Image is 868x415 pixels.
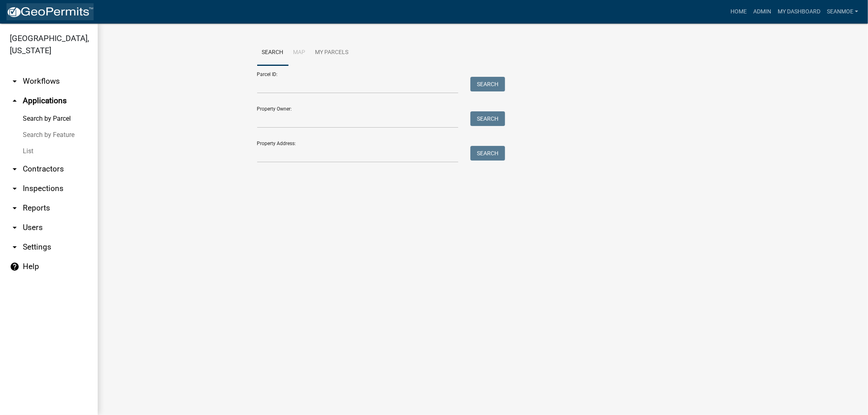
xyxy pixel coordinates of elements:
[310,40,354,66] a: My Parcels
[10,262,20,272] i: help
[824,4,861,20] a: SeanMoe
[10,223,20,232] i: arrow_drop_down
[727,4,750,20] a: Home
[470,111,505,126] button: Search
[750,4,774,20] a: Admin
[10,242,20,252] i: arrow_drop_down
[470,146,505,161] button: Search
[10,184,20,193] i: arrow_drop_down
[10,164,20,174] i: arrow_drop_down
[774,4,824,20] a: My Dashboard
[257,40,289,66] a: Search
[10,203,20,213] i: arrow_drop_down
[10,76,20,86] i: arrow_drop_down
[10,96,20,106] i: arrow_drop_up
[470,77,505,91] button: Search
